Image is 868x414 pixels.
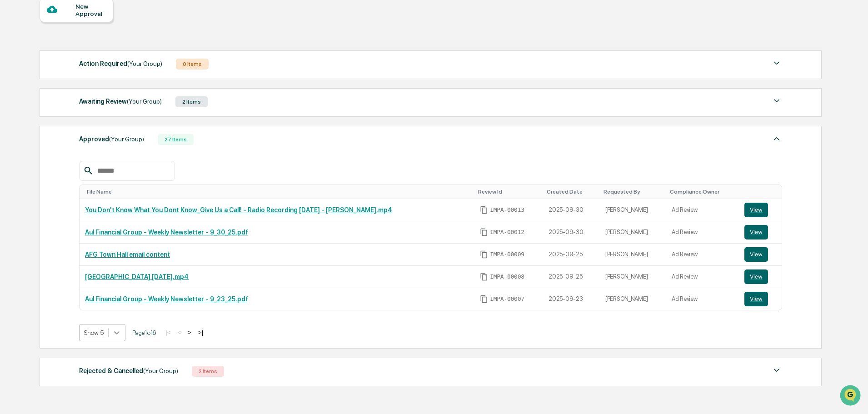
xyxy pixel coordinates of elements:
[109,135,144,143] span: (Your Group)
[666,244,739,266] td: Ad Review
[163,329,173,336] button: |<
[85,206,392,214] a: You Don't Know What You Dont Know_Give Us a Call! - Radio Recording [DATE] - [PERSON_NAME].mp4
[490,295,524,303] span: IMPA-00007
[64,154,110,161] a: Powered byPylon
[5,111,62,127] a: 🖐️Preclearance
[670,189,735,195] div: Toggle SortBy
[771,58,782,69] img: caret
[490,229,524,236] span: IMPA-00012
[9,19,165,34] p: How can we help?
[744,269,776,284] a: View
[543,221,600,244] td: 2025-09-30
[744,247,776,262] a: View
[31,70,149,79] div: Start new chat
[744,225,776,239] a: View
[87,189,471,195] div: Toggle SortBy
[480,273,488,281] span: Copy Id
[31,79,115,86] div: We're available if you need us!
[744,292,768,306] button: View
[195,329,206,336] button: >|
[478,189,539,195] div: Toggle SortBy
[600,266,666,288] td: [PERSON_NAME]
[744,203,768,217] button: View
[9,115,16,123] div: 🖐️
[127,98,162,105] span: (Your Group)
[79,133,144,145] div: Approved
[771,365,782,376] img: caret
[666,288,739,310] td: Ad Review
[744,269,768,284] button: View
[600,244,666,266] td: [PERSON_NAME]
[175,329,184,336] button: <
[746,189,778,195] div: Toggle SortBy
[85,273,189,280] a: [GEOGRAPHIC_DATA] [DATE].mp4
[85,229,248,236] a: Aul Financial Group - Weekly Newsletter - 9_30_25.pdf
[600,221,666,244] td: [PERSON_NAME]
[175,96,208,107] div: 2 Items
[744,292,776,306] a: View
[158,134,194,145] div: 27 Items
[18,132,57,141] span: Data Lookup
[480,250,488,259] span: Copy Id
[85,295,248,303] a: Aul Financial Group - Weekly Newsletter - 9_23_25.pdf
[176,59,209,70] div: 0 Items
[132,329,156,336] span: Page 1 of 6
[155,72,165,83] button: Start new chat
[543,244,600,266] td: 2025-09-25
[600,288,666,310] td: [PERSON_NAME]
[9,70,25,86] img: 1746055101610-c473b297-6a78-478c-a979-82029cc54cd1
[9,133,16,140] div: 🔎
[192,366,224,377] div: 2 Items
[666,266,739,288] td: Ad Review
[547,189,596,195] div: Toggle SortBy
[79,58,162,70] div: Action Required
[543,288,600,310] td: 2025-09-23
[543,199,600,221] td: 2025-09-30
[79,365,178,377] div: Rejected & Cancelled
[480,295,488,303] span: Copy Id
[604,189,663,195] div: Toggle SortBy
[490,251,524,258] span: IMPA-00009
[839,384,863,409] iframe: Open customer support
[79,95,162,107] div: Awaiting Review
[543,266,600,288] td: 2025-09-25
[185,329,194,336] button: >
[490,206,524,214] span: IMPA-00013
[18,115,59,124] span: Preclearance
[75,3,106,17] div: New Approval
[771,133,782,144] img: caret
[666,199,739,221] td: Ad Review
[490,273,524,280] span: IMPA-00008
[744,247,768,262] button: View
[127,60,162,67] span: (Your Group)
[85,251,170,258] a: AFG Town Hall email content
[66,115,73,123] div: 🗄️
[62,111,116,127] a: 🗄️Attestations
[771,95,782,106] img: caret
[90,154,110,161] span: Pylon
[480,206,488,214] span: Copy Id
[600,199,666,221] td: [PERSON_NAME]
[143,367,178,374] span: (Your Group)
[75,115,113,124] span: Attestations
[480,228,488,236] span: Copy Id
[666,221,739,244] td: Ad Review
[744,203,776,217] a: View
[744,225,768,239] button: View
[5,128,61,145] a: 🔎Data Lookup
